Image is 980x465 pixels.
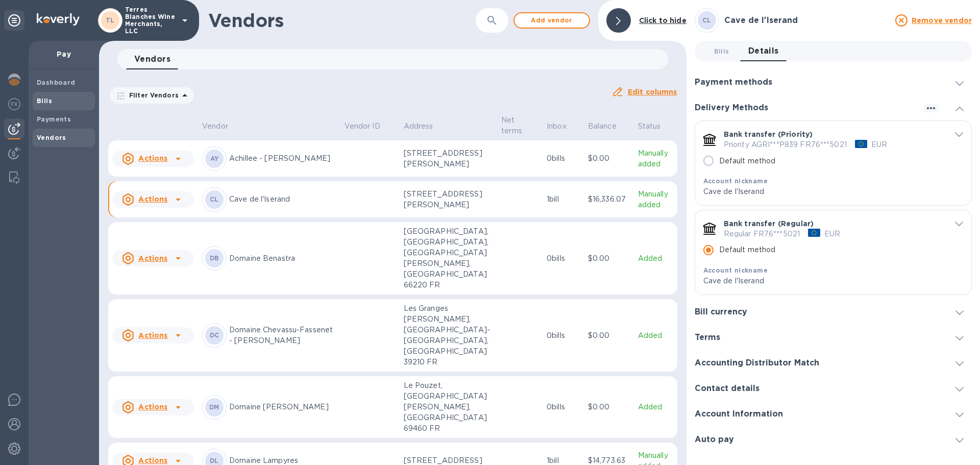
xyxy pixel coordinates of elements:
p: Domaine Chevassu-Fassenet - [PERSON_NAME] [229,325,336,346]
p: Manually added [638,148,673,169]
h3: Terms [695,333,720,342]
p: 0 bills [547,402,580,412]
p: Inbox [547,121,567,132]
p: $0.00 [588,153,630,164]
p: $16,336.07 [588,194,630,205]
p: Pay [37,49,91,59]
b: TL [106,16,115,24]
u: Actions [138,254,167,262]
span: Balance [588,121,630,132]
p: $0.00 [588,330,630,341]
p: Cave de l'Iserand [229,194,336,205]
p: Added [638,330,673,341]
p: 1 bill [547,194,580,205]
p: Net terms [501,115,525,136]
p: Cave de l'Iserand [703,186,942,197]
span: Bills [714,46,729,57]
p: [STREET_ADDRESS][PERSON_NAME] [404,148,494,169]
u: Actions [138,154,167,162]
h3: Delivery Methods [695,103,768,113]
b: DM [209,403,219,411]
h3: Accounting Distributor Match [695,358,819,368]
h3: Payment methods [695,78,772,87]
p: Domaine [PERSON_NAME] [229,402,336,412]
p: Added [638,253,673,264]
p: 0 bills [547,153,580,164]
p: Status [638,121,661,132]
span: Inbox [547,121,580,132]
p: EUR [824,229,840,239]
div: Unpin categories [4,10,24,31]
span: Vendor ID [345,121,394,132]
b: DB [210,254,219,262]
button: Add vendor [513,12,590,29]
h3: Cave de l'Iserand [724,16,889,26]
span: Vendors [134,52,170,66]
h3: Contact details [695,384,759,394]
p: Filter Vendors [125,91,179,100]
b: Bills [37,97,52,105]
u: Remove vendor [912,16,972,25]
span: Address [404,121,447,132]
p: Balance [588,121,617,132]
p: Terres Blanches Wine Merchants, LLC [125,6,176,35]
b: Click to hide [639,16,687,25]
u: Actions [138,456,167,464]
b: Account nickname [703,266,768,274]
b: DC [210,331,219,339]
p: Vendor [202,121,228,132]
p: [GEOGRAPHIC_DATA], [GEOGRAPHIC_DATA], [GEOGRAPHIC_DATA][PERSON_NAME], [GEOGRAPHIC_DATA] 66220 FR [404,226,494,290]
p: Address [404,121,433,132]
b: DL [210,457,219,464]
b: Account nickname [703,177,768,185]
img: Foreign exchange [8,98,20,110]
p: Bank transfer (Regular) [724,218,814,229]
p: Default method [719,156,776,166]
u: Actions [138,331,167,339]
p: Manually added [638,189,673,210]
b: Dashboard [37,79,76,86]
u: Actions [138,195,167,203]
b: CL [702,16,712,24]
p: Les Granges [PERSON_NAME], [GEOGRAPHIC_DATA]-[GEOGRAPHIC_DATA], [GEOGRAPHIC_DATA] 39210 FR [404,303,494,368]
img: Logo [37,13,80,26]
span: Net terms [501,115,538,136]
u: Edit columns [628,88,677,96]
p: Regular FR76***5021 [724,229,800,239]
p: Bank transfer (Priority) [724,129,813,139]
p: Domaine Benastra [229,253,336,264]
p: $0.00 [588,253,630,264]
div: default-method [695,120,972,299]
p: 0 bills [547,253,580,264]
h3: Auto pay [695,435,734,445]
b: CL [210,195,219,203]
p: Priority AGRI***P839 FR76***5021 [724,139,847,150]
b: Vendors [37,134,66,141]
p: [STREET_ADDRESS][PERSON_NAME] [404,189,494,210]
p: 0 bills [547,330,580,341]
p: Vendor ID [345,121,380,132]
b: Payments [37,115,71,123]
span: Details [748,44,779,58]
h3: Account Information [695,409,783,419]
p: Achillee - [PERSON_NAME] [229,153,336,164]
b: AY [210,155,219,162]
span: Add vendor [523,14,581,27]
p: Added [638,402,673,412]
p: Cave de l'Iserand [703,276,942,286]
p: Default method [719,244,776,255]
p: $0.00 [588,402,630,412]
h1: Vendors [208,10,476,31]
span: Vendor [202,121,241,132]
p: Le Pouzet, [GEOGRAPHIC_DATA][PERSON_NAME], [GEOGRAPHIC_DATA] 69460 FR [404,380,494,434]
h3: Bill currency [695,307,747,317]
u: Actions [138,403,167,411]
p: EUR [871,139,887,150]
